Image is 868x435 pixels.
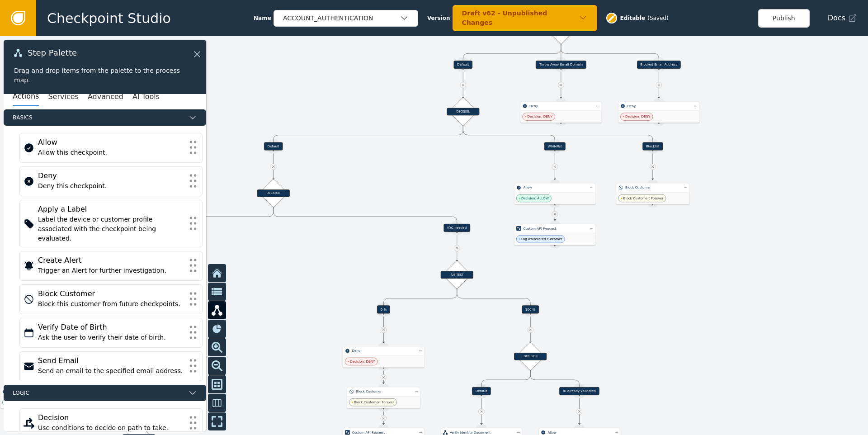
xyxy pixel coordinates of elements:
div: Label the device or customer profile associated with the checkpoint being evaluated. [38,215,184,243]
span: Checkpoint Studio [47,8,171,28]
button: Services [48,87,78,106]
div: A/B TEST [441,271,473,279]
div: Allow [548,430,611,435]
span: Decision: ALLOW [521,196,549,201]
div: Send Email [38,355,184,366]
div: ID already validated [559,387,599,395]
div: Create Alert [38,255,184,266]
div: Throw Away Email Domain [536,61,586,69]
div: ACCOUNT_AUTHENTICATION [283,14,400,23]
div: Custom API Request [352,430,415,435]
div: Decision [38,412,184,423]
div: Block Customer [38,288,184,299]
button: Draft v62 - Unpublished Changes [453,5,597,31]
span: Editable [620,14,646,22]
button: ACCOUNT_AUTHENTICATION [274,10,418,27]
div: Default [472,387,491,395]
span: Logic [13,389,184,397]
div: Deny this checkpoint. [38,181,184,191]
div: Block this customer from future checkpoints. [38,299,184,309]
div: Draft v62 - Unpublished Changes [462,9,579,28]
span: Block Customer: Forever [623,196,663,201]
div: Send an email to the specified email address. [38,366,184,376]
div: DECISION [514,353,547,360]
button: Actions [13,87,39,106]
div: ( Saved ) [647,14,668,22]
div: Blacklist [642,142,663,150]
div: Deny [352,349,415,354]
div: DECISION [447,108,479,115]
div: DECISION [257,189,290,197]
button: Publish [758,9,810,28]
div: Allow this checkpoint. [38,148,184,157]
span: Decision: DENY [350,359,375,364]
button: Advanced [88,87,123,106]
div: 100 % [522,305,539,313]
div: Block Customer [356,389,411,394]
div: Default [453,61,472,69]
div: Trigger an Alert for further investigation. [38,266,184,275]
span: Block Customer: Forever [354,400,394,405]
button: AI Tools [132,87,160,106]
div: Verify Date of Birth [38,322,184,333]
span: Version [427,14,450,22]
div: KYC needed [444,224,470,232]
div: 0 % [377,305,390,313]
div: Blocked Email Address [637,61,681,69]
div: Deny [627,104,690,109]
div: Apply a Label [38,204,184,215]
div: Drag and drop items from the palette to the process map. [14,66,196,85]
span: Decision: DENY [527,114,552,119]
a: Docs [828,13,857,24]
div: Allow [38,137,184,148]
span: Name [254,14,271,22]
div: Block Customer [625,185,680,190]
div: Deny [529,104,593,109]
div: Allow [523,185,586,190]
span: Log whitelisted customer [521,236,562,241]
span: Decision: DENY [625,114,650,119]
span: Docs [828,13,845,24]
div: Custom API Request [523,226,586,231]
div: Default [264,142,283,150]
div: Whitelist [544,142,566,150]
div: Ask the user to verify their date of birth. [38,333,184,342]
span: Basics [13,113,184,122]
span: Step Palette [28,49,77,57]
div: Deny [38,170,184,181]
div: Use conditions to decide on path to take. [38,423,184,433]
div: Verify Identity Document [450,430,513,435]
